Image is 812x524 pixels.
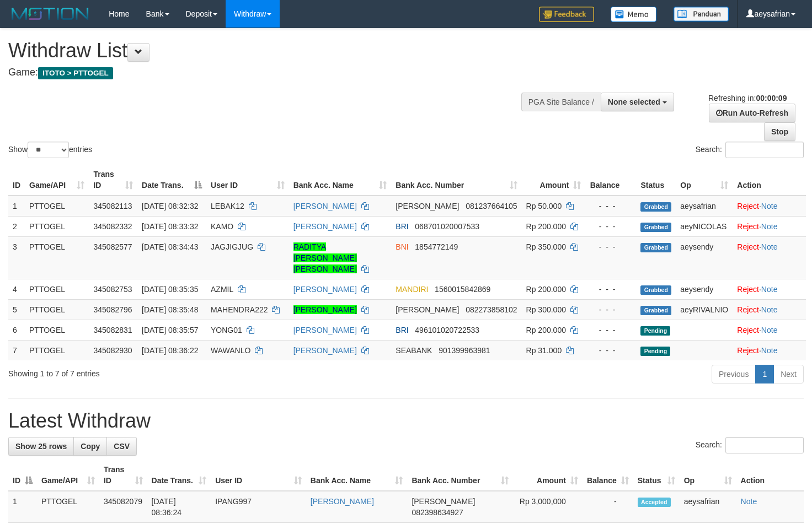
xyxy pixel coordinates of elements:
td: · [733,279,806,299]
span: WAWANLO [211,346,250,355]
a: Note [761,242,778,251]
label: Search: [696,142,804,158]
a: [PERSON_NAME] [293,346,357,355]
span: Copy 1854772149 to clipboard [415,242,458,251]
a: Note [761,222,778,231]
a: [PERSON_NAME] [293,305,357,314]
a: [PERSON_NAME] [293,326,357,334]
a: [PERSON_NAME] [311,497,374,506]
span: 345082753 [93,285,132,294]
td: IPANG997 [211,491,306,523]
td: aeysendy [676,279,733,299]
a: Previous [712,365,756,383]
td: 345082079 [99,491,147,523]
span: Rp 31.000 [526,346,562,355]
td: - [583,491,633,523]
span: Rp 50.000 [526,202,562,210]
span: Copy 068701020007533 to clipboard [415,222,479,231]
td: 3 [8,236,25,279]
a: [PERSON_NAME] [293,222,357,231]
span: Copy 496101020722533 to clipboard [415,326,479,334]
img: panduan.png [674,7,729,21]
a: Run Auto-Refresh [709,104,795,122]
span: AZMIL [211,285,233,294]
td: aeyNICOLAS [676,216,733,236]
th: Amount: activate to sort column ascending [522,164,586,196]
a: Reject [737,202,759,210]
span: ITOTO > PTTOGEL [38,67,113,79]
a: Reject [737,305,759,314]
a: [PERSON_NAME] [293,285,357,294]
span: BRI [396,326,408,334]
td: aeyRIVALNIO [676,299,733,320]
span: [PERSON_NAME] [412,497,475,506]
td: [DATE] 08:36:24 [147,491,211,523]
td: PTTOGEL [25,299,89,320]
a: Stop [764,122,795,141]
span: CSV [114,442,130,451]
span: [PERSON_NAME] [396,305,459,314]
span: Copy 082273858102 to clipboard [466,305,517,314]
th: Action [736,460,804,491]
img: Feedback.jpg [539,7,594,22]
span: [DATE] 08:35:48 [142,305,198,314]
td: 1 [8,491,37,523]
a: Copy [73,437,107,456]
div: - - - [590,304,632,315]
td: · [733,216,806,236]
td: 6 [8,320,25,340]
td: · [733,320,806,340]
span: Copy 082398634927 to clipboard [412,508,463,517]
span: [DATE] 08:36:22 [142,346,198,355]
td: PTTOGEL [25,320,89,340]
span: 345082930 [93,346,132,355]
select: Showentries [28,142,69,158]
td: · [733,299,806,320]
td: PTTOGEL [25,236,89,279]
th: Bank Acc. Name: activate to sort column ascending [289,164,392,196]
th: Balance [585,164,636,196]
div: - - - [590,345,632,356]
span: Rp 200.000 [526,326,566,334]
h4: Game: [8,67,530,78]
div: PGA Site Balance / [521,93,601,111]
strong: 00:00:09 [756,94,787,102]
span: Rp 300.000 [526,305,566,314]
a: [PERSON_NAME] [293,202,357,210]
span: None selected [608,98,660,106]
th: Bank Acc. Number: activate to sort column ascending [391,164,521,196]
input: Search: [725,142,804,158]
a: Note [761,285,778,294]
th: Trans ID: activate to sort column ascending [99,460,147,491]
td: PTTOGEL [25,196,89,217]
td: · [733,236,806,279]
span: Grabbed [640,285,671,295]
th: Op: activate to sort column ascending [676,164,733,196]
span: Grabbed [640,202,671,212]
span: Rp 350.000 [526,242,566,251]
th: Trans ID: activate to sort column ascending [89,164,137,196]
span: Grabbed [640,223,671,232]
a: 1 [755,365,774,383]
span: LEBAK12 [211,202,244,210]
span: SEABANK [396,346,432,355]
th: ID: activate to sort column descending [8,460,37,491]
label: Search: [696,437,804,453]
a: Reject [737,222,759,231]
a: Note [761,346,778,355]
span: 345082577 [93,242,132,251]
td: Rp 3,000,000 [513,491,583,523]
a: Reject [737,242,759,251]
span: [DATE] 08:32:32 [142,202,198,210]
span: Grabbed [640,306,671,315]
th: Date Trans.: activate to sort column ascending [147,460,211,491]
span: Rp 200.000 [526,222,566,231]
a: Show 25 rows [8,437,74,456]
h1: Latest Withdraw [8,410,804,432]
h1: Withdraw List [8,40,530,62]
a: CSV [106,437,137,456]
th: Status [636,164,676,196]
th: Game/API: activate to sort column ascending [25,164,89,196]
a: Note [741,497,757,506]
div: Showing 1 to 7 of 7 entries [8,364,330,379]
